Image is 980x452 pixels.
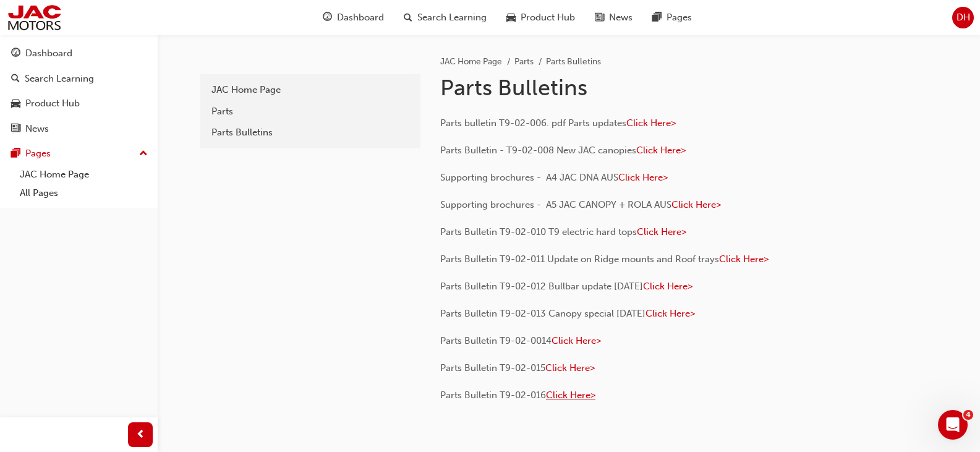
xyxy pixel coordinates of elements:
[719,254,769,265] a: Click Here>
[957,11,970,25] span: DH
[440,145,636,156] span: Parts Bulletin - T9-02-008 New JAC canopies
[25,46,72,61] div: Dashboard
[440,199,671,210] span: Supporting brochures - A5 JAC CANOPY + ROLA AUS
[440,74,846,101] h1: Parts Bulletins
[205,101,415,122] a: Parts
[25,72,94,86] div: Search Learning
[618,172,668,183] a: Click Here>
[496,5,585,30] a: car-iconProduct Hub
[585,5,642,30] a: news-iconNews
[25,147,51,161] div: Pages
[404,10,412,25] span: search-icon
[440,335,552,346] span: Parts Bulletin T9-02-0014
[11,148,20,160] span: pages-icon
[5,117,153,140] a: News
[5,67,153,90] a: Search Learning
[521,11,575,25] span: Product Hub
[5,142,153,165] button: Pages
[546,55,601,69] li: Parts Bulletins
[25,122,49,136] div: News
[15,165,153,184] a: JAC Home Page
[546,390,595,401] a: Click Here>
[440,362,545,373] span: Parts Bulletin T9-02-015
[963,410,973,420] span: 4
[643,281,692,292] a: Click Here>
[11,74,20,85] span: search-icon
[440,226,637,237] span: Parts Bulletin T9-02-010 T9 electric hard tops
[552,335,601,346] a: Click Here>
[25,96,80,111] div: Product Hub
[642,5,702,30] a: pages-iconPages
[5,42,153,65] a: Dashboard
[646,308,695,319] a: Click Here>
[938,410,968,440] iframe: Intercom live chat
[417,11,487,25] span: Search Learning
[211,104,409,119] div: Parts
[5,92,153,115] a: Product Hub
[952,7,974,28] button: DH
[506,10,516,25] span: car-icon
[313,5,394,30] a: guage-iconDashboard
[440,117,626,129] span: Parts bulletin T9-02-006. pdf Parts updates
[595,10,604,25] span: news-icon
[671,199,721,210] a: Click Here>
[11,98,20,109] span: car-icon
[11,124,20,135] span: news-icon
[337,11,384,25] span: Dashboard
[440,172,618,183] span: Supporting brochures - A4 JAC DNA AUS
[5,40,153,142] button: DashboardSearch LearningProduct HubNews
[440,281,643,292] span: Parts Bulletin T9-02-012 Bullbar update [DATE]
[440,308,646,319] span: Parts Bulletin T9-02-013 Canopy special [DATE]
[626,117,676,129] a: Click Here>
[11,48,20,59] span: guage-icon
[6,4,62,32] img: jac-portal
[667,11,692,25] span: Pages
[637,226,686,237] a: Click Here>
[205,122,415,143] a: Parts Bulletins
[139,146,148,162] span: up-icon
[323,10,332,25] span: guage-icon
[652,10,662,25] span: pages-icon
[136,427,145,443] span: prev-icon
[636,145,686,156] a: Click Here>
[211,83,409,97] div: JAC Home Page
[545,362,595,373] a: Click Here>
[211,126,409,140] div: Parts Bulletins
[394,5,496,30] a: search-iconSearch Learning
[15,184,153,203] a: All Pages
[205,79,415,101] a: JAC Home Page
[514,56,534,67] a: Parts
[609,11,633,25] span: News
[440,254,719,265] span: Parts Bulletin T9-02-011 Update on Ridge mounts and Roof trays
[440,56,502,67] a: JAC Home Page
[440,390,546,401] span: Parts Bulletin T9-02-016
